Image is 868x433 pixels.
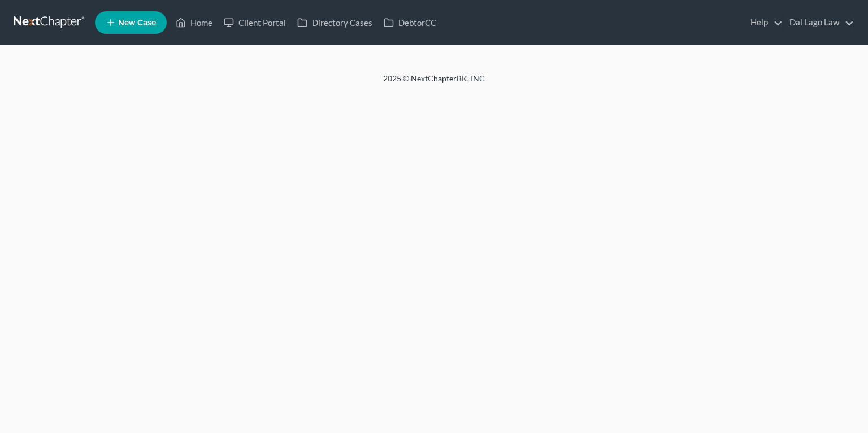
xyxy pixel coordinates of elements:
a: DebtorCC [378,12,442,33]
new-legal-case-button: New Case [95,11,167,34]
a: Client Portal [218,12,292,33]
a: Help [745,12,783,33]
div: 2025 © NextChapterBK, INC [112,73,756,93]
a: Dal Lago Law [784,12,854,33]
a: Home [170,12,218,33]
a: Directory Cases [292,12,378,33]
